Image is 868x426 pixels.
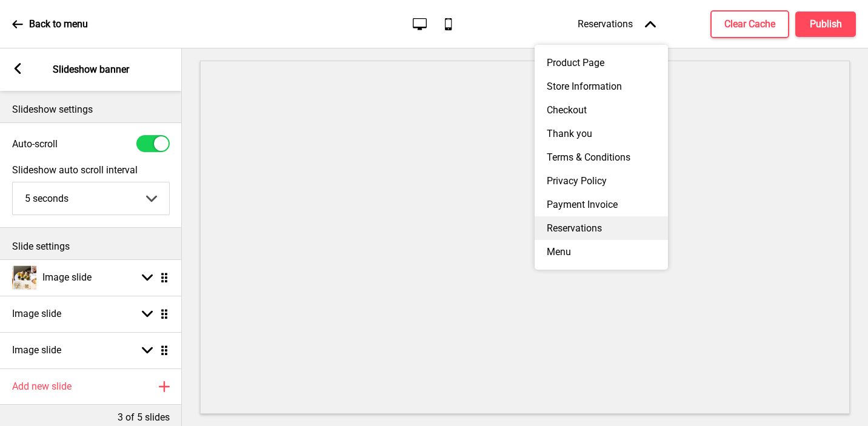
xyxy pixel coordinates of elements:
label: Slideshow auto scroll interval [12,164,170,176]
a: Back to menu [12,8,88,41]
h4: Image slide [12,307,61,321]
p: Slideshow settings [12,103,170,116]
h4: Image slide [12,344,61,357]
p: Back to menu [29,18,88,31]
div: Thank you [535,122,668,145]
h4: Image slide [42,271,92,284]
label: Auto-scroll [12,138,58,150]
div: Terms & Conditions [535,145,668,169]
div: Product Page [535,51,668,75]
div: Reservations [535,216,668,240]
button: Publish [795,12,856,37]
div: Store Information [535,75,668,98]
p: 3 of 5 slides [118,411,170,424]
div: Payment Invoice [535,193,668,216]
div: Menu [535,240,668,264]
p: Slide settings [12,240,170,253]
h4: Add new slide [12,380,72,393]
div: Reservations [566,6,668,42]
div: Checkout [535,98,668,122]
h4: Publish [810,18,842,31]
p: Slideshow banner [53,63,129,76]
h4: Clear Cache [724,18,775,31]
button: Clear Cache [710,10,789,38]
div: Privacy Policy [535,169,668,193]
